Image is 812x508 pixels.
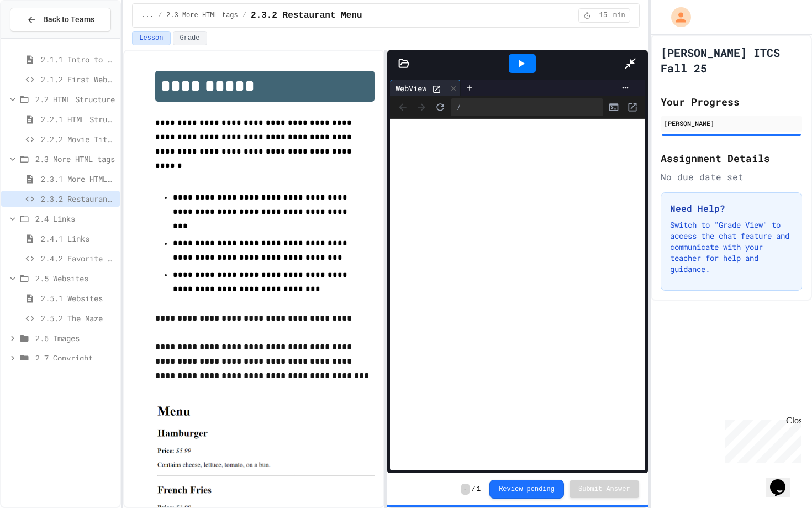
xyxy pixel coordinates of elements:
div: Chat with us now!Close [4,4,76,70]
h2: Assignment Details [661,150,802,166]
span: 2.2.1 HTML Structure [41,113,115,125]
span: 2.5 Websites [35,273,115,284]
h2: Your Progress [661,94,802,109]
button: Refresh [432,99,449,116]
iframe: chat widget [766,464,801,497]
span: Submit Answer [578,485,630,494]
span: ... [141,11,154,20]
span: 2.3 More HTML tags [166,11,238,20]
iframe: Web Preview [390,119,645,471]
div: My Account [660,4,694,30]
h3: Need Help? [670,202,793,215]
span: 2.5.1 Websites [41,292,115,304]
span: Back to Teams [43,14,94,25]
span: 2.3.2 Restaurant Menu [251,9,362,22]
span: Back [394,99,411,116]
span: 1 [477,485,481,494]
span: 2.4.2 Favorite Links [41,253,115,264]
div: WebView [390,82,432,94]
span: 2.5.2 The Maze [41,312,115,324]
div: No due date set [661,170,802,184]
span: / [158,11,162,20]
span: 2.7 Copyright [35,352,115,364]
h1: [PERSON_NAME] ITCS Fall 25 [661,45,802,76]
span: 2.6 Images [35,332,115,344]
span: 15 [594,11,612,20]
span: 2.3.1 More HTML Tags [41,173,115,185]
iframe: chat widget [720,416,801,463]
span: min [613,11,625,20]
span: 2.2.2 Movie Title [41,133,115,145]
span: 2.3 More HTML tags [35,153,115,165]
span: - [461,484,470,495]
span: 2.2 HTML Structure [35,93,115,105]
span: 2.4 Links [35,213,115,224]
button: Open in new tab [624,99,641,116]
span: 2.1.1 Intro to HTML [41,54,115,65]
span: 2.4.1 Links [41,233,115,244]
button: Grade [173,31,207,45]
div: [PERSON_NAME] [664,118,799,128]
div: / [451,98,603,116]
span: 2.3.2 Restaurant Menu [41,193,115,205]
p: Switch to "Grade View" to access the chat feature and communicate with your teacher for help and ... [670,219,793,275]
span: / [472,485,476,494]
span: / [242,11,246,20]
button: Lesson [132,31,170,45]
span: 2.1.2 First Webpage [41,74,115,85]
button: Review pending [489,480,564,499]
div: WebView [390,80,461,96]
button: Console [605,99,622,116]
button: Submit Answer [570,480,639,498]
span: Forward [413,99,430,116]
button: Back to Teams [10,8,111,32]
